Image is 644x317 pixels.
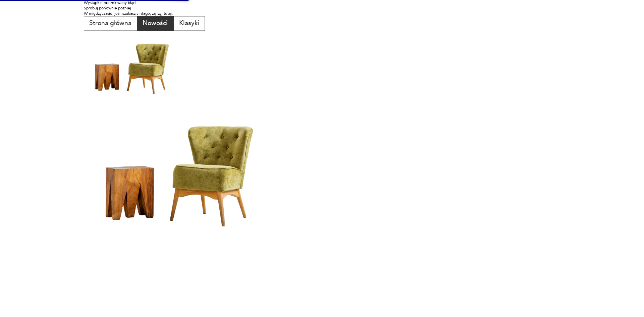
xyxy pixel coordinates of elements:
[173,21,205,27] a: Klasyki
[84,16,137,31] button: Strona główna
[137,16,173,31] button: Nowości
[84,11,560,16] p: W międzyczasie, jeśli szukasz vintage, zajrzyj tutaj:
[84,31,182,99] img: Fotel
[84,101,279,237] img: Fotel
[137,21,173,27] a: Nowości
[84,21,137,27] a: Strona główna
[173,16,205,31] button: Klasyki
[84,5,560,11] p: Spróbuj ponownie później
